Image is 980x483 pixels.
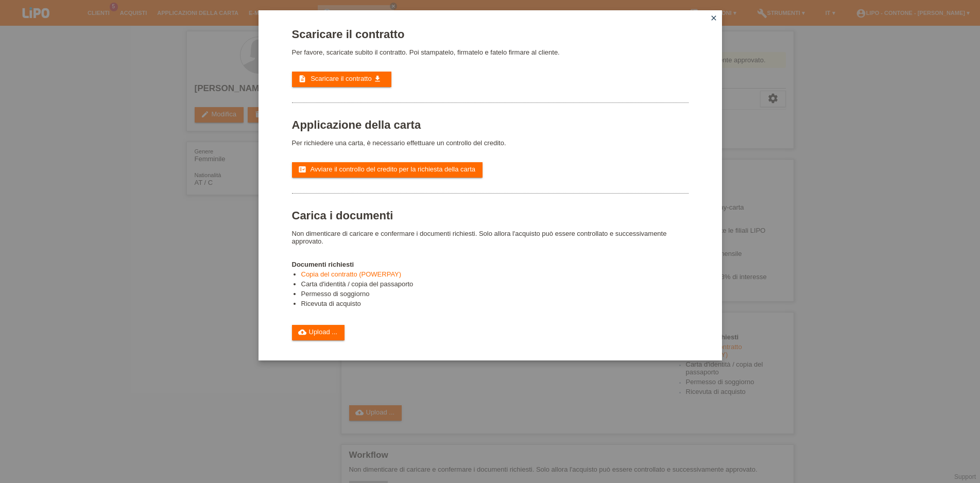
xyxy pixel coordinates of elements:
[292,209,689,222] h1: Carica i documenti
[298,75,306,83] i: description
[301,290,689,300] li: Permesso di soggiorno
[292,162,483,178] a: fact_check Avviare il controllo del credito per la richiesta della carta
[292,72,392,87] a: description Scaricare il contratto get_app
[301,300,689,309] li: Ricevuta di acquisto
[292,139,689,147] p: Per richiedere una carta, è necessario effettuare un controllo del credito.
[710,14,718,22] i: close
[301,280,689,290] li: Carta d'identità / copia del passaporto
[292,118,689,131] h1: Applicazione della carta
[373,75,382,83] i: get_app
[292,230,689,245] p: Non dimenticare di caricare e confermare i documenti richiesti. Solo allora l'acquisto può essere...
[311,75,372,82] span: Scaricare il contratto
[298,165,306,174] i: fact_check
[292,261,689,268] h4: Documenti richiesti
[298,328,306,336] i: cloud_upload
[292,48,689,56] p: Per favore, scaricate subito il contratto. Poi stampatelo, firmatelo e fatelo firmare al cliente.
[310,165,475,173] span: Avviare il controllo del credito per la richiesta della carta
[292,28,689,41] h1: Scaricare il contratto
[707,13,720,25] a: close
[292,325,345,340] a: cloud_uploadUpload ...
[301,270,402,278] a: Copia del contratto (POWERPAY)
